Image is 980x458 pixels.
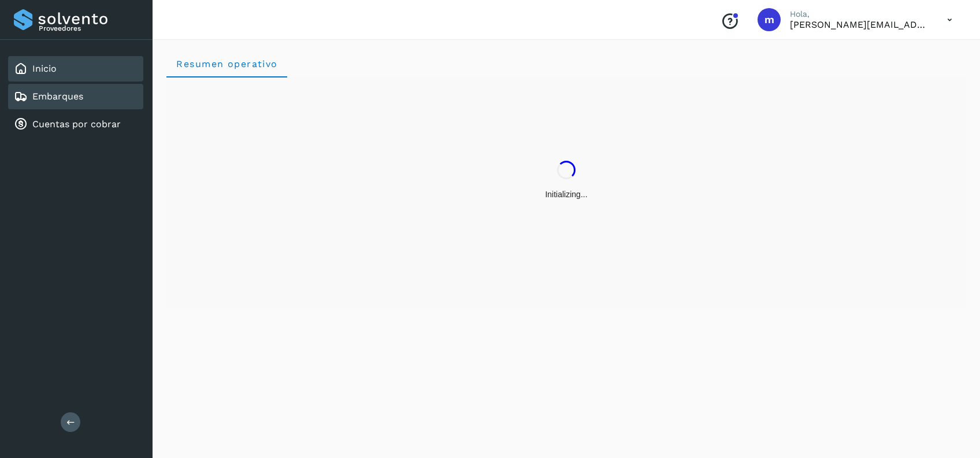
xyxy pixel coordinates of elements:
a: Inicio [32,63,57,74]
div: Cuentas por cobrar [8,112,143,137]
div: Embarques [8,84,143,109]
div: Inicio [8,56,143,82]
p: Hola, [790,9,929,19]
a: Embarques [32,91,83,102]
a: Cuentas por cobrar [32,119,121,130]
span: Resumen operativo [176,58,278,69]
p: mariela.santiago@fsdelnorte.com [790,19,929,30]
p: Proveedores [39,24,139,32]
